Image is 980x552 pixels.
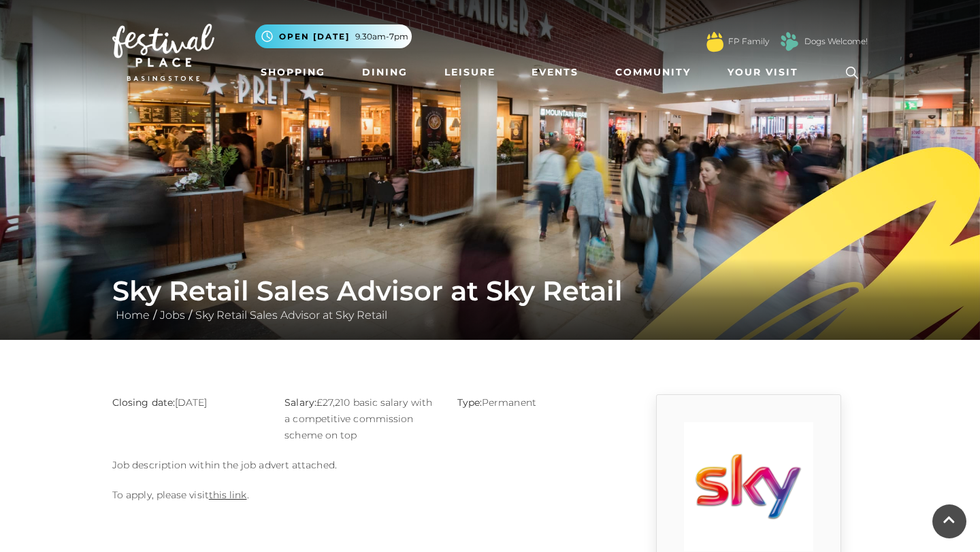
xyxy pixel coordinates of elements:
a: Your Visit [722,60,811,85]
a: Sky Retail Sales Advisor at Sky Retail [192,309,391,322]
a: FP Family [728,35,769,48]
p: £27,210 basic salary with a competitive commission scheme on top [284,394,436,443]
a: Dogs Welcome! [804,35,868,48]
a: Dining [357,60,413,85]
p: Job description within the job advert attached. [112,457,609,473]
div: / / [102,275,878,324]
button: Open [DATE] 9.30am-7pm [255,24,412,48]
strong: Closing date: [112,396,175,409]
span: Your Visit [728,65,798,80]
span: 9.30am-7pm [355,31,408,43]
a: Leisure [439,60,501,85]
p: Permanent [457,394,609,411]
a: this link [209,489,247,501]
a: Home [112,309,153,322]
strong: Salary: [284,396,316,409]
h1: Sky Retail Sales Advisor at Sky Retail [112,275,868,307]
span: Open [DATE] [279,31,350,43]
a: Shopping [255,60,331,85]
a: Community [610,60,696,85]
strong: Type: [457,396,482,409]
p: [DATE] [112,394,264,411]
a: Events [526,60,584,85]
a: Jobs [157,309,189,322]
img: 9_1554823650_1WdN.png [684,422,813,551]
img: Festival Place Logo [112,24,214,81]
p: To apply, please visit . [112,487,609,503]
